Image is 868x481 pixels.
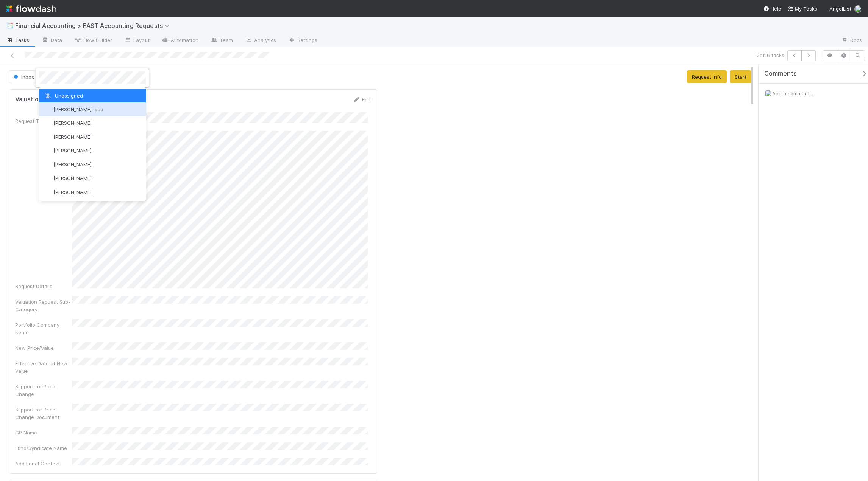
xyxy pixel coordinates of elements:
[44,175,51,182] img: avatar_12dd09bb-393f-4edb-90ff-b12147216d3f.png
[53,175,92,181] span: [PERSON_NAME]
[53,134,92,140] span: [PERSON_NAME]
[44,147,51,155] img: avatar_df83acd9-d480-4d6e-a150-67f005a3ea0d.png
[53,147,92,154] span: [PERSON_NAME]
[44,161,51,168] img: avatar_a30eae2f-1634-400a-9e21-710cfd6f71f0.png
[44,106,51,113] img: avatar_c0d2ec3f-77e2-40ea-8107-ee7bdb5edede.png
[44,93,83,99] span: Unassigned
[95,106,103,112] span: you
[53,120,92,126] span: [PERSON_NAME]
[53,189,92,195] span: [PERSON_NAME]
[44,133,51,141] img: avatar_1d14498f-6309-4f08-8780-588779e5ce37.png
[53,161,92,168] span: [PERSON_NAME]
[44,119,51,127] img: avatar_55a2f090-1307-4765-93b4-f04da16234ba.png
[44,188,51,196] img: avatar_b18de8e2-1483-4e81-aa60-0a3d21592880.png
[53,106,103,112] span: [PERSON_NAME]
